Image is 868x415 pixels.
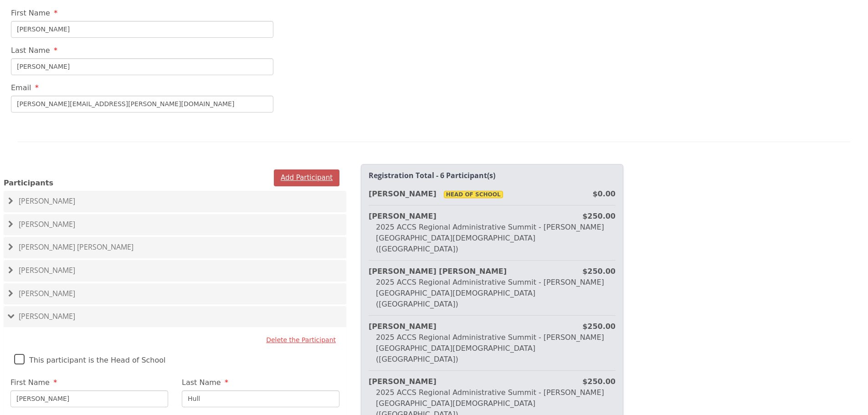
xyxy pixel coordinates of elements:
h2: Registration Total - 6 Participant(s) [369,172,616,180]
span: [PERSON_NAME] [19,311,75,321]
div: $250.00 [582,321,616,332]
button: Delete the Participant [262,332,339,348]
input: Email [11,96,273,113]
strong: [PERSON_NAME] [369,212,437,220]
span: Last Name [182,378,221,387]
span: [PERSON_NAME] [19,219,75,229]
strong: [PERSON_NAME] [369,190,503,198]
div: $0.00 [592,189,616,200]
strong: [PERSON_NAME] [PERSON_NAME] [369,267,507,276]
span: [PERSON_NAME] [19,196,75,206]
strong: [PERSON_NAME] [369,322,437,331]
div: 2025 ACCS Regional Administrative Summit - [PERSON_NAME][GEOGRAPHIC_DATA][DEMOGRAPHIC_DATA] ([GEO... [369,277,616,310]
div: $250.00 [582,376,616,387]
span: [PERSON_NAME] [19,265,75,275]
span: Email [11,83,31,92]
span: [PERSON_NAME] [19,288,75,298]
label: This participant is the Head of School [14,348,166,368]
button: Add Participant [274,169,339,186]
span: First Name [10,378,50,387]
strong: [PERSON_NAME] [369,377,437,386]
div: 2025 ACCS Regional Administrative Summit - [PERSON_NAME][GEOGRAPHIC_DATA][DEMOGRAPHIC_DATA] ([GEO... [369,332,616,365]
input: Last Name [11,58,273,75]
span: Head Of School [444,191,503,198]
div: $250.00 [582,211,616,222]
div: $250.00 [582,266,616,277]
span: Participants [4,179,53,187]
input: First Name [11,21,273,38]
span: Last Name [11,46,50,55]
span: [PERSON_NAME] [PERSON_NAME] [19,242,134,252]
div: 2025 ACCS Regional Administrative Summit - [PERSON_NAME][GEOGRAPHIC_DATA][DEMOGRAPHIC_DATA] ([GEO... [369,222,616,255]
span: First Name [11,9,50,17]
